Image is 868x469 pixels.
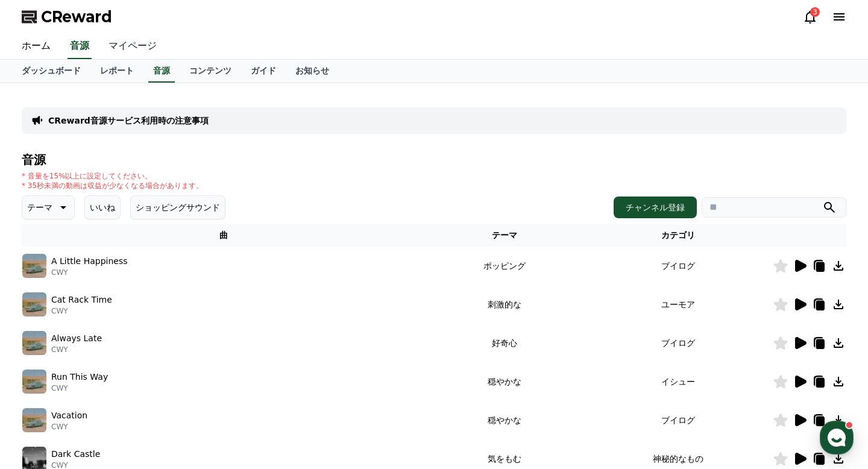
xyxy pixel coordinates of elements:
[583,224,773,247] th: カテゴリ
[12,60,90,83] a: ダッシュボード
[100,388,136,397] span: Messages
[426,285,584,324] td: 刺激的な
[583,285,773,324] td: ユーモア
[51,383,108,393] p: CWY
[583,247,773,285] td: ブイログ
[22,224,426,247] th: 曲
[156,369,231,399] a: Settings
[426,401,584,439] td: 穏やかな
[22,254,46,278] img: music
[22,370,46,394] img: music
[51,306,112,316] p: CWY
[583,362,773,401] td: イシュー
[80,369,156,399] a: Messages
[614,197,697,218] button: チャンネル登録
[286,60,339,83] a: お知らせ
[426,324,584,362] td: 好奇心
[241,60,286,83] a: ガイド
[22,181,203,190] p: * 35秒未満の動画は収益が少なくなる場合があります。
[99,34,166,59] a: マイページ
[130,195,225,219] button: ショッピングサウンド
[51,409,87,422] p: Vacation
[426,362,584,401] td: 穏やかな
[148,60,175,83] a: 音源
[48,115,209,127] a: CReward音源サービス利用時の注意事項
[810,7,820,17] div: 3
[178,387,208,397] span: Settings
[31,387,52,397] span: Home
[22,195,75,219] button: テーマ
[426,224,584,247] th: テーマ
[68,34,92,59] a: 音源
[41,7,112,27] span: CReward
[22,7,112,27] a: CReward
[22,292,46,316] img: music
[180,60,241,83] a: コンテンツ
[51,371,108,383] p: Run This Way
[22,171,203,181] p: * 音量を15%以上に設定してください。
[51,448,100,461] p: Dark Castle
[90,60,143,83] a: レポート
[51,422,87,432] p: CWY
[51,268,128,277] p: CWY
[583,401,773,439] td: ブイログ
[22,331,46,355] img: music
[51,255,128,268] p: A Little Happiness
[22,153,846,166] h4: 音源
[27,199,52,216] p: テーマ
[84,195,121,219] button: いいね
[4,369,80,399] a: Home
[803,10,817,24] a: 3
[426,247,584,285] td: ポッピング
[51,345,102,354] p: CWY
[51,294,112,306] p: Cat Rack Time
[22,408,46,432] img: music
[51,332,102,345] p: Always Late
[12,34,60,59] a: ホーム
[583,324,773,362] td: ブイログ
